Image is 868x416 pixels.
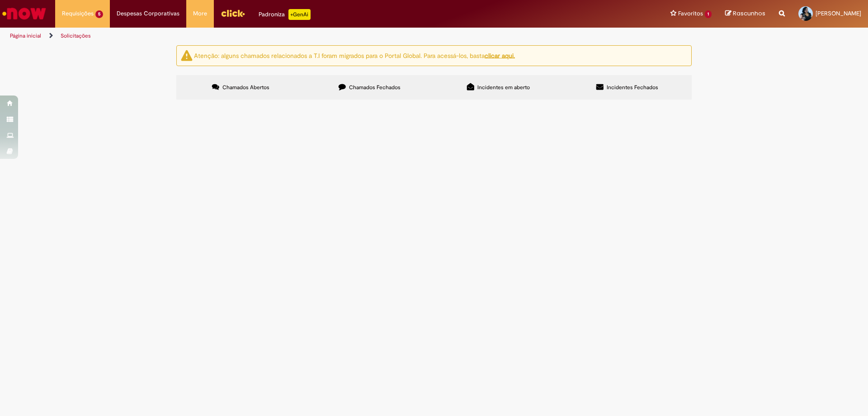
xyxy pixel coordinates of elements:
a: Rascunhos [725,10,765,18]
a: Página inicial [10,32,41,39]
span: 5 [95,10,103,18]
span: 1 [705,10,712,18]
span: [PERSON_NAME] [816,10,861,17]
span: Incidentes em aberto [477,84,530,91]
span: Requisições [62,9,94,18]
p: +GenAi [288,9,311,20]
span: Favoritos [678,9,703,18]
a: Solicitações [61,32,91,39]
span: Chamados Fechados [349,84,401,91]
span: Incidentes Fechados [607,84,658,91]
span: Chamados Abertos [222,84,269,91]
img: click_logo_yellow_360x200.png [221,6,245,20]
span: Despesas Corporativas [117,9,179,18]
span: Rascunhos [733,9,765,18]
span: More [193,9,207,18]
ul: Trilhas de página [7,28,572,44]
a: clicar aqui. [485,51,515,59]
div: Padroniza [259,9,311,20]
img: ServiceNow [1,5,47,23]
ng-bind-html: Atenção: alguns chamados relacionados a T.I foram migrados para o Portal Global. Para acessá-los,... [194,51,515,59]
